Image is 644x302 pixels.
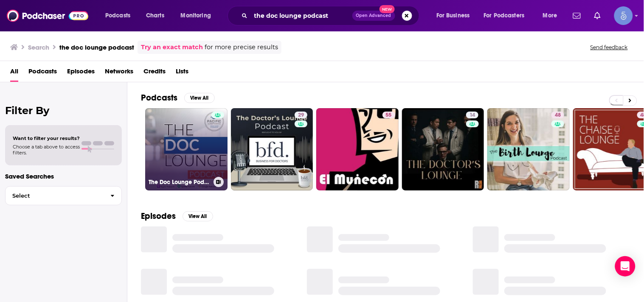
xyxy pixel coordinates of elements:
span: New [380,5,395,13]
a: Show notifications dropdown [570,8,584,23]
a: 48 [551,112,564,118]
span: for more precise results [205,42,278,52]
a: 29 [295,112,307,118]
span: 14 [470,111,475,120]
a: 14 [466,112,478,118]
a: 48 [487,108,570,190]
button: Send feedback [588,44,630,51]
a: All [10,64,18,82]
span: Charts [146,10,164,22]
a: Networks [105,64,133,82]
button: open menu [537,9,568,22]
div: Open Intercom Messenger [615,256,636,277]
a: PodcastsView All [141,92,215,103]
img: User Profile [614,6,633,25]
span: 55 [386,111,392,120]
a: 55 [316,108,399,190]
a: Episodes [67,64,95,82]
a: EpisodesView All [141,211,213,221]
button: View All [183,211,213,221]
h3: Search [28,43,49,51]
a: 29 [231,108,313,190]
button: open menu [430,9,481,22]
a: Credits [143,64,166,82]
a: Charts [141,9,169,22]
a: The Doc Lounge Podcast [145,108,228,190]
div: Search podcasts, credits, & more... [236,6,427,25]
button: open menu [175,9,222,22]
span: Choose a tab above to access filters. [13,144,80,156]
button: Show profile menu [614,6,633,25]
p: Saved Searches [5,172,122,180]
a: Podcasts [28,64,57,82]
input: Search podcasts, credits, & more... [251,9,352,22]
a: Lists [176,64,188,82]
span: Open Advanced [356,14,391,18]
span: Select [6,193,104,199]
button: Select [5,186,122,205]
h2: Podcasts [141,92,177,103]
a: Show notifications dropdown [591,8,604,23]
h3: the doc lounge podcast [59,43,134,51]
h3: The Doc Lounge Podcast [149,179,210,186]
span: More [543,10,557,22]
button: open menu [478,9,537,22]
span: 48 [555,111,561,120]
img: Podchaser - Follow, Share and Rate Podcasts [7,8,88,24]
button: View All [184,93,215,103]
a: 14 [402,108,484,190]
button: Open AdvancedNew [352,11,395,21]
span: For Podcasters [484,10,525,22]
span: Monitoring [181,10,211,22]
span: Podcasts [105,10,130,22]
a: Try an exact match [141,42,203,52]
button: open menu [99,9,141,22]
span: For Business [436,10,470,22]
a: 55 [382,112,395,118]
span: Want to filter your results? [13,135,80,141]
span: Logged in as Spiral5-G1 [614,6,633,25]
h2: Episodes [141,211,176,221]
h2: Filter By [5,104,122,117]
span: 29 [298,111,304,120]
